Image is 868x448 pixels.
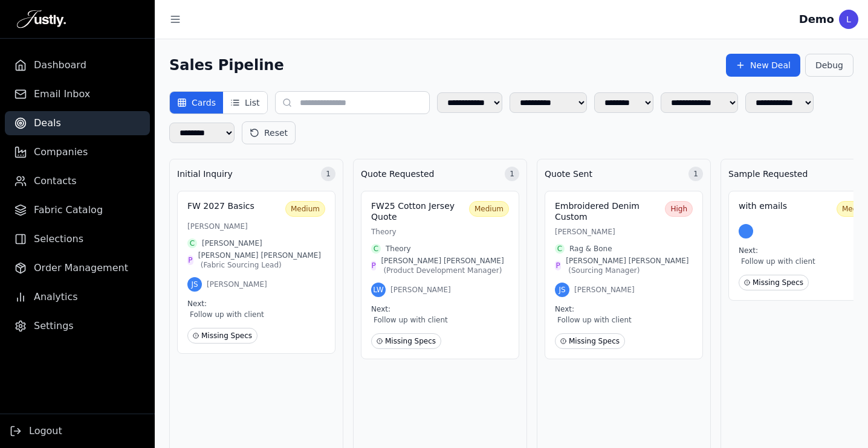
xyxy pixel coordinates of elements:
[242,121,296,144] button: Reset
[5,53,150,77] a: Dashboard
[839,10,858,29] div: L
[169,56,284,75] h1: Sales Pipeline
[187,328,257,344] span: Missing Specs
[34,116,61,130] span: Deals
[187,201,280,212] h3: FW 2027 Basics
[29,424,62,438] span: Logout
[372,261,376,270] span: P
[566,256,693,275] span: [PERSON_NAME] [PERSON_NAME]
[187,299,207,308] span: Next:
[555,201,660,222] h3: Embroidered Denim Custom
[5,314,150,338] a: Settings
[34,290,78,304] span: Analytics
[739,246,758,255] span: Next:
[739,275,809,290] span: Missing Specs
[556,261,560,270] span: P
[381,256,509,275] span: [PERSON_NAME] [PERSON_NAME]
[17,10,66,29] img: Justly Logo
[34,87,90,101] span: Email Inbox
[170,92,223,114] button: Cards
[5,111,150,135] a: Deals
[5,82,150,106] a: Email Inbox
[187,309,325,321] span: Follow up with client
[390,285,451,295] span: [PERSON_NAME]
[505,167,519,181] span: 1
[223,92,267,114] button: List
[371,283,386,297] div: LW
[371,333,441,349] span: Missing Specs
[568,266,640,275] span: ( Sourcing Manager )
[177,168,233,180] h3: Initial Inquiry
[371,227,509,237] p: Theory
[5,169,150,193] a: Contacts
[371,314,509,326] span: Follow up with client
[5,227,150,251] a: Selections
[5,140,150,164] a: Companies
[383,266,502,275] span: ( Product Development Manager )
[198,251,325,270] span: [PERSON_NAME] [PERSON_NAME]
[374,244,378,254] span: C
[285,201,325,217] span: Medium
[188,255,192,265] span: P
[5,256,150,280] a: Order Management
[688,167,703,181] span: 1
[34,58,86,72] span: Dashboard
[739,201,832,212] h3: with emails
[569,244,612,254] span: Rag & Bone
[386,244,411,254] span: Theory
[371,305,390,313] span: Next:
[207,280,267,289] span: [PERSON_NAME]
[665,201,693,217] span: High
[469,201,509,217] span: Medium
[5,285,150,309] a: Analytics
[545,168,592,180] h3: Quote Sent
[728,168,808,180] h3: Sample Requested
[799,11,834,28] div: Demo
[555,305,574,313] span: Next:
[726,54,800,77] button: New Deal
[321,167,335,181] span: 1
[187,222,325,231] p: [PERSON_NAME]
[555,283,569,297] div: JS
[555,227,693,237] p: [PERSON_NAME]
[34,145,88,159] span: Companies
[557,244,562,254] span: C
[201,261,282,269] span: ( Fabric Sourcing Lead )
[555,333,625,349] span: Missing Specs
[574,285,635,295] span: [PERSON_NAME]
[805,54,853,77] button: Debug
[34,319,74,333] span: Settings
[190,238,195,248] span: C
[10,424,62,438] button: Logout
[164,8,186,30] button: Toggle sidebar
[555,314,693,326] span: Follow up with client
[34,203,103,217] span: Fabric Catalog
[5,198,150,222] a: Fabric Catalog
[34,232,83,246] span: Selections
[34,261,128,275] span: Order Management
[361,168,434,180] h3: Quote Requested
[202,238,262,248] span: [PERSON_NAME]
[371,201,464,222] h3: FW25 Cotton Jersey Quote
[34,174,77,188] span: Contacts
[187,277,202,292] div: JS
